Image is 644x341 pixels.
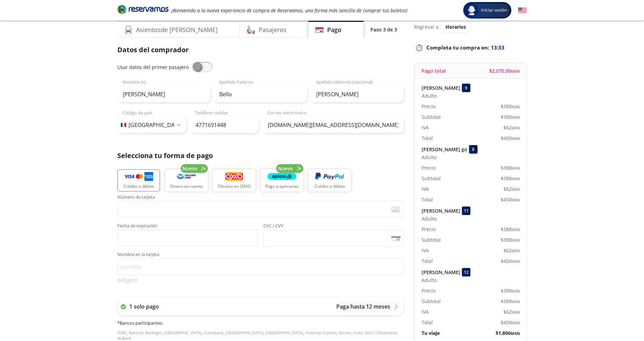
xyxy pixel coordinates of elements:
[129,302,159,311] p: 1 solo pago
[462,207,470,215] div: 11
[501,196,520,203] span: $ 450
[501,103,520,110] span: $ 388
[512,197,520,202] small: MXN
[491,44,504,52] span: 13:33
[165,169,208,191] button: Dinero en cuenta
[123,183,154,189] p: Crédito o débito
[511,69,520,74] small: MXN
[117,224,258,230] span: Fecha de expiración
[469,145,478,154] div: 8
[422,207,460,214] p: [PERSON_NAME]
[117,169,160,191] button: Crédito o débito
[503,185,520,193] span: $ 62
[391,207,400,213] img: card
[512,320,520,325] small: MXN
[422,103,436,110] p: Precio
[308,169,351,191] button: Crédito o débito
[422,134,433,142] p: Total
[501,226,520,233] span: $ 388
[512,288,520,294] small: MXN
[518,6,527,15] button: English
[422,276,437,284] span: Adulto
[422,329,440,337] p: Tu viaje
[501,175,520,182] span: $ 388
[512,125,520,130] small: MXN
[422,146,467,153] p: [PERSON_NAME] go
[512,299,520,304] small: MXN
[121,123,126,127] img: MX
[117,252,404,258] span: Nombre en la tarjeta
[501,134,520,142] span: $ 450
[182,165,197,172] span: Nuevo
[117,320,404,327] h6: * Bancos participantes :
[512,104,520,109] small: MXN
[503,308,520,315] span: $ 62
[218,183,251,189] p: Efectivo en OXXO
[501,257,520,265] span: $ 450
[422,215,437,222] span: Adulto
[117,64,189,70] span: Usar datos del primer pasajero
[266,232,401,245] iframe: Iframe del código de seguridad de la tarjeta asegurada
[414,43,527,52] p: Completa tu compra en :
[117,45,404,55] p: Datos del comprador
[501,164,520,171] span: $ 388
[478,7,510,14] span: Iniciar sesión
[120,232,255,245] iframe: Iframe de la fecha de caducidad de la tarjeta asegurada
[512,136,520,141] small: MXN
[422,164,436,171] p: Precio
[314,183,345,189] p: Crédito o débito
[422,67,446,74] p: Pago total
[213,169,255,191] button: Efectivo en OXXO
[512,310,520,315] small: MXN
[501,113,520,120] span: $ 388
[120,203,401,216] iframe: Iframe del número de tarjeta asegurada
[370,26,397,33] p: Paso 3 de 3
[117,4,169,16] a: Brand Logo
[311,86,404,103] input: Apellido Materno (opcional)
[496,329,520,337] span: $ 1,800
[261,169,303,191] button: Pago a quincenas
[170,183,203,189] p: Dinero en cuenta
[262,116,404,133] input: Correo electrónico
[422,196,433,203] p: Total
[422,319,433,326] p: Total
[512,259,520,264] small: MXN
[422,175,441,182] p: Subtotal
[422,236,441,243] p: Subtotal
[263,224,404,230] span: CVC / CVV
[171,7,408,14] em: ¡Bienvenido a la nueva experiencia de compra de Reservamos, una forma más sencilla de comprar tus...
[501,298,520,305] span: $ 388
[117,86,210,103] input: Nombre (s)
[190,116,259,133] input: Teléfono celular
[422,154,437,161] span: Adulto
[422,113,441,120] p: Subtotal
[117,151,404,161] p: Selecciona tu forma de pago
[512,176,520,181] small: MXN
[422,185,429,193] p: IVA
[489,67,520,74] span: $ 2,070.00
[422,298,441,305] p: Subtotal
[501,319,520,326] span: $ 450
[117,195,404,201] span: Número de tarjeta
[422,84,460,91] p: [PERSON_NAME]
[503,124,520,131] span: $ 62
[422,257,433,265] p: Total
[422,269,460,276] p: [PERSON_NAME]
[512,166,520,171] small: MXN
[336,302,390,311] p: Paga hasta 12 meses
[422,308,429,315] p: IVA
[422,124,429,131] p: IVA
[501,236,520,243] span: $ 388
[462,268,470,276] div: 12
[512,227,520,232] small: MXN
[512,248,520,253] small: MXN
[327,25,341,34] h4: Pago
[117,4,169,14] i: Brand Logo
[503,247,520,254] span: $ 62
[501,287,520,294] span: $ 388
[512,238,520,243] small: MXN
[445,24,466,30] span: Horarios
[136,25,218,34] h4: Asientos de [PERSON_NAME]
[462,84,470,92] div: 9
[422,226,436,233] p: Precio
